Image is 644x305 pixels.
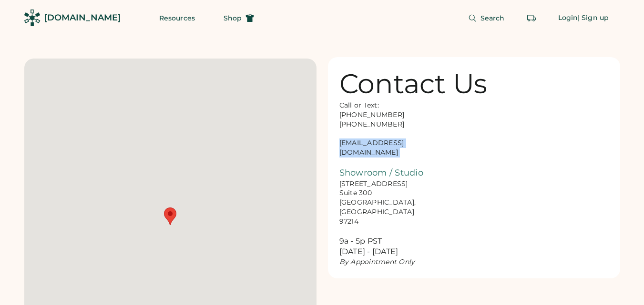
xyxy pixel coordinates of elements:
div: [DOMAIN_NAME] [44,12,121,24]
font: 9a - 5p PST [DATE] - [DATE] [339,236,399,256]
span: Search [480,15,505,21]
button: Retrieve an order [522,9,541,28]
font: Showroom / Studio [339,167,423,178]
div: | Sign up [578,13,609,23]
div: Login [558,13,578,23]
span: Shop [224,15,242,21]
button: Shop [212,9,266,28]
img: Rendered Logo - Screens [24,10,41,26]
div: Call or Text: [PHONE_NUMBER] [PHONE_NUMBER] [EMAIL_ADDRESS][DOMAIN_NAME] [STREET_ADDRESS] Suite 3... [339,101,435,267]
button: Resources [148,9,206,28]
button: Search [457,9,516,28]
em: By Appointment Only [339,257,415,266]
div: Contact Us [339,69,488,99]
